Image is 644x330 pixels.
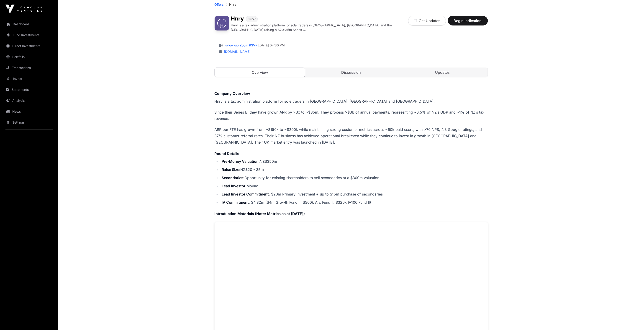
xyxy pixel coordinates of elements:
a: Offers [215,2,224,7]
a: News [4,107,55,117]
img: Icehouse Ventures Logo [5,5,42,14]
a: Begin Indication [448,20,488,25]
a: Portfolio [4,52,55,62]
iframe: Chat Widget [621,308,644,330]
p: Hnry is a tax administration platform for sole traders in [GEOGRAPHIC_DATA], [GEOGRAPHIC_DATA] an... [215,98,488,104]
span: Direct [248,17,256,21]
a: Analysis [4,96,55,106]
li: NZ$20 - 35m [221,166,488,173]
a: Discussion [306,68,396,77]
a: Fund Investments [4,30,55,40]
li: : $4.82m ($4m Growth Fund II, $500k Arc Fund II, $320k IV100 Fund II) [221,199,488,206]
strong: Secondaries: [222,175,245,180]
button: Get Updates [408,16,446,25]
p: Hnry [229,2,236,7]
li: NZ$350m [221,158,488,165]
a: Updates [397,68,488,77]
strong: Round Details [215,151,239,156]
h1: Hnry [231,16,244,22]
a: Dashboard [4,19,55,29]
li: Opportunity for existing shareholders to sell secondaries at a $300m valuation [221,175,488,181]
strong: Raise Size: [222,167,241,172]
strong: Pre-Money Valuation: [222,159,260,164]
a: Overview [215,68,305,77]
a: Invest [4,74,55,84]
a: Follow-up Zoom RSVP [224,43,258,48]
a: Transactions [4,63,55,73]
img: Hnry [215,16,229,30]
a: Settings [4,117,55,127]
span: Begin Indication [454,18,482,23]
p: Since their Series B, they have grown ARR by >3x to ~$35m. They process >$3b of annual payments, ... [215,109,488,122]
strong: Lead Investor: [222,184,247,188]
li: : $20m Primary Investment + up to $15m purchase of secondaries [221,191,488,197]
p: ARR per FTE has grown from ~$150k to ~$200k while maintaining strong customer metrics across ~60k... [215,126,488,145]
button: Begin Indication [448,16,488,25]
a: Statements [4,85,55,95]
p: Hnry is a tax administration platform for sole traders in [GEOGRAPHIC_DATA], [GEOGRAPHIC_DATA] an... [231,23,408,32]
span: [DATE] 04:30 PM [259,43,285,48]
nav: Tabs [215,68,488,77]
strong: IV Commitment [222,200,249,205]
strong: Lead Investor Commitment [222,192,269,196]
a: [DOMAIN_NAME] [222,50,251,53]
li: Movac [221,183,488,189]
a: Direct Investments [4,41,55,51]
strong: Company Overview [215,91,250,96]
strong: Introduction Materials (Note: Metrics as at [DATE]) [215,211,305,216]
